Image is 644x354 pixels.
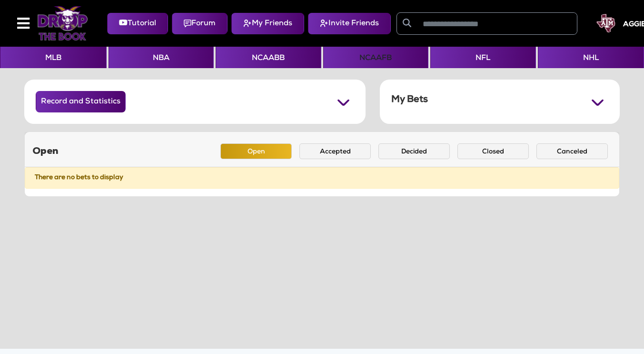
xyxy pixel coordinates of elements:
button: Accepted [299,143,371,159]
strong: There are no bets to display [35,174,123,181]
button: NBA [109,47,214,68]
img: User [596,14,615,33]
button: My Friends [231,13,304,34]
img: Logo [37,6,88,40]
h5: My Bets [391,94,428,106]
button: NCAAFB [323,47,429,68]
button: Invite Friends [308,13,391,34]
h5: Open [32,146,59,157]
button: Canceled [536,143,608,159]
button: Forum [172,13,228,34]
button: Open [220,143,292,159]
button: Record and Statistics [36,91,126,112]
button: NCAABB [216,47,321,68]
button: Decided [378,143,450,159]
button: Tutorial [107,13,168,34]
button: Closed [457,143,529,159]
button: NFL [430,47,536,68]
